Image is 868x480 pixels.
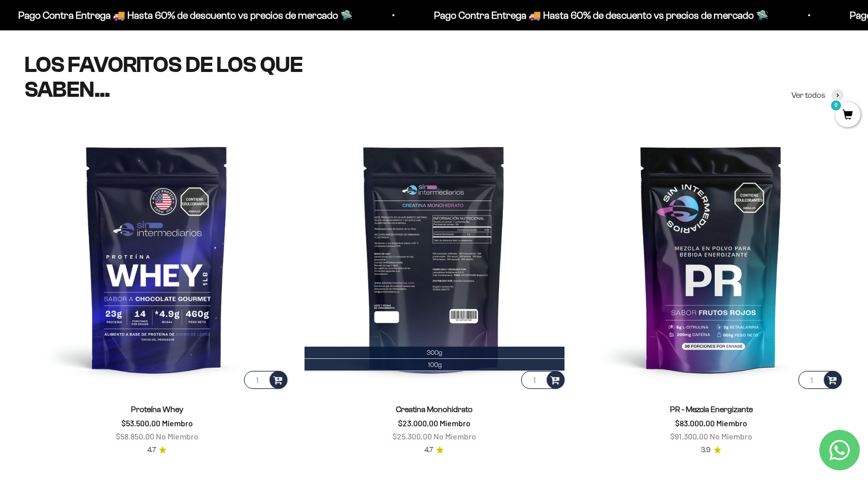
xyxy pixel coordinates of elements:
[424,445,444,456] a: 4.74.7 de 5.0 estrellas
[24,52,303,101] split-lines: LOS FAVORITOS DE LOS QUE SABEN...
[116,431,154,441] span: $58.850,00
[427,349,442,356] span: 300g
[162,418,193,428] span: Miembro
[830,99,842,112] mark: 0
[392,431,432,441] span: $25.300,00
[675,418,715,428] span: $83.000,00
[156,431,198,441] span: No Miembro
[701,445,721,456] a: 3.93.9 de 5.0 estrellas
[440,418,471,428] span: Miembro
[716,418,747,428] span: Miembro
[424,445,433,456] span: 4.7
[147,445,156,456] span: 4.7
[302,126,566,391] img: Creatina Monohidrato
[710,431,752,441] span: No Miembro
[835,110,860,121] a: 0
[670,431,708,441] span: $91.300,00
[396,405,473,414] a: Creatina Monohidrato
[670,405,753,414] a: PR - Mezcla Energizante
[333,7,668,23] p: Pago Contra Entrega 🚚 Hasta 60% de descuento vs precios de mercado 🛸
[147,445,166,456] a: 4.74.7 de 5.0 estrellas
[121,418,160,428] span: $53.500,00
[131,405,183,414] a: Proteína Whey
[428,361,442,368] span: 100g
[398,418,438,428] span: $23.000,00
[701,445,711,456] span: 3.9
[791,89,825,102] span: Ver todos
[791,89,844,102] a: Ver todos
[433,431,476,441] span: No Miembro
